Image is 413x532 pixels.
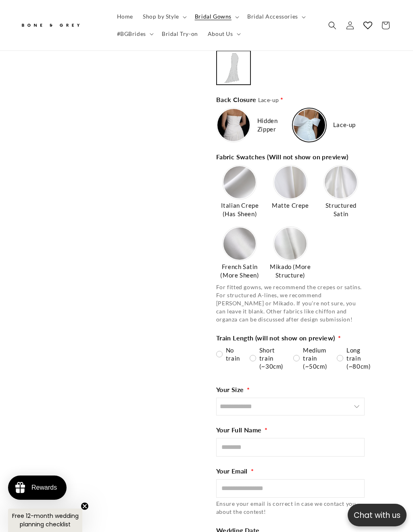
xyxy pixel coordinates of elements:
span: Train Length (will not show on preview) [216,333,337,343]
span: Structured Satin [317,201,365,218]
span: No train [226,346,240,362]
img: https://cdn.shopify.com/s/files/1/0750/3832/7081/files/3-Matte-Crepe_80be2520-7567-4bc4-80bf-3eeb... [274,166,307,198]
img: https://cdn.shopify.com/s/files/1/0750/3832/7081/files/mermaid_-_back_8f2adfb6-856d-4983-8df9-3d3... [218,52,249,83]
a: Bridal Try-on [157,25,203,42]
span: Your Size [216,385,246,394]
input: Email [216,479,365,498]
input: Full Name [216,438,365,457]
summary: Search [323,16,341,34]
div: Free 12-month wedding planning checklistClose teaser [8,509,82,532]
span: For fitted gowns, we recommend the crepes or satins. For structured A-lines, we recommend [PERSON... [216,284,362,323]
button: Open chatbox [348,504,407,526]
span: Italian Crepe (Has Sheen) [216,201,263,218]
span: Long train (~80cm) [346,346,371,370]
summary: About Us [203,25,244,42]
span: Ensure your email is correct in case we contact you about the contest! [216,500,356,515]
img: https://cdn.shopify.com/s/files/1/0750/3832/7081/files/1-Italian-Crepe_995fc379-4248-4617-84cd-83... [223,166,256,198]
img: Bone and Grey Bridal [20,19,81,32]
img: https://cdn.shopify.com/s/files/1/0750/3832/7081/files/Closure-lace-up.jpg?v=1756370613 [294,109,325,141]
span: Shop by Style [143,13,179,20]
span: About Us [208,30,233,37]
span: Lace-up [333,121,356,129]
a: Home [112,8,138,25]
span: Bridal Gowns [195,13,232,20]
img: https://cdn.shopify.com/s/files/1/0750/3832/7081/files/Closure-zipper.png?v=1756370614 [217,109,250,141]
button: Close teaser [81,502,89,510]
span: Hidden Zipper [257,117,289,134]
span: Free 12-month wedding planning checklist [12,512,79,528]
span: Short train (~30cm) [259,346,284,370]
span: Home [117,13,133,20]
span: Lace-up [258,96,279,103]
span: Fabric Swatches (Will not show on preview) [216,152,350,162]
img: https://cdn.shopify.com/s/files/1/0750/3832/7081/files/2-French-Satin_e30a17c1-17c2-464b-8a17-b37... [223,227,256,260]
span: Back Closure [216,95,279,104]
span: Bridal Try-on [162,30,198,37]
img: https://cdn.shopify.com/s/files/1/0750/3832/7081/files/4-Satin.jpg?v=1756368085 [325,166,357,198]
img: https://cdn.shopify.com/s/files/1/0750/3832/7081/files/5-Mikado.jpg?v=1756368359 [274,227,307,260]
summary: Bridal Gowns [190,8,242,25]
span: Bridal Accessories [247,13,298,20]
summary: #BGBrides [112,25,157,42]
div: Rewards [31,484,57,491]
p: Chat with us [348,509,407,521]
span: French Satin (More Sheen) [216,263,263,280]
span: #BGBrides [117,30,146,37]
input: Size [216,398,365,415]
span: Your Full Name [216,425,263,435]
summary: Shop by Style [138,8,190,25]
span: Mikado (More Structure) [267,263,314,280]
a: Bone and Grey Bridal [17,15,104,35]
span: Medium train (~50cm) [303,346,327,370]
span: Matte Crepe [271,201,310,210]
span: Your Email [216,466,249,476]
summary: Bridal Accessories [242,8,309,25]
